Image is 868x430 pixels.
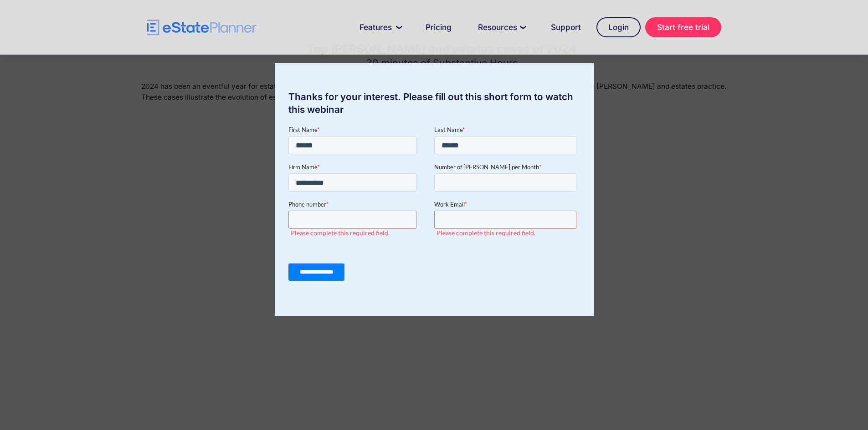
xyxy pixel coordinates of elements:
iframe: Form 0 [288,125,580,288]
a: Features [349,18,410,36]
a: Support [540,18,592,36]
a: Pricing [415,18,462,36]
div: Thanks for your interest. Please fill out this short form to watch this webinar [275,91,594,116]
a: Resources [467,18,535,36]
a: home [147,20,257,35]
a: Start free trial [645,17,721,37]
a: Login [596,17,641,37]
